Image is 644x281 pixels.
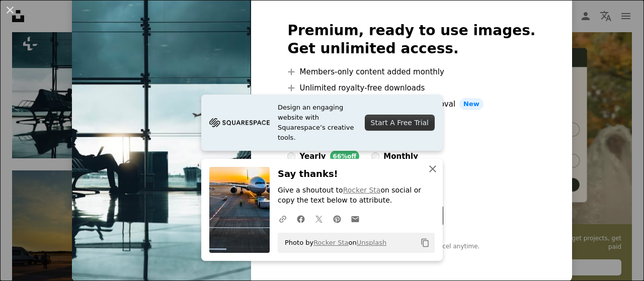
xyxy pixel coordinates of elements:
h3: Say thanks! [278,167,435,181]
a: Share on Pinterest [328,209,346,229]
a: Rocker Sta [313,239,348,246]
a: Design an engaging website with Squarespace’s creative tools.Start A Free Trial [201,95,443,151]
h2: Premium, ready to use images. Get unlimited access. [287,22,535,58]
li: Unlimited royalty-free downloads [287,82,535,94]
img: file-1705255347840-230a6ab5bca9image [209,115,270,130]
span: New [459,98,484,110]
p: Give a shoutout to on social or copy the text below to attribute. [278,185,435,206]
a: Rocker Sta [343,186,381,194]
a: Unsplash [357,239,386,246]
button: Copy to clipboard [417,234,434,251]
span: Photo by on [280,235,386,251]
div: Start A Free Trial [365,115,435,131]
span: Design an engaging website with Squarespace’s creative tools. [278,103,357,143]
a: Share on Facebook [292,209,310,229]
a: Share on Twitter [310,209,328,229]
li: Members-only content added monthly [287,66,535,78]
a: Share over email [346,209,364,229]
